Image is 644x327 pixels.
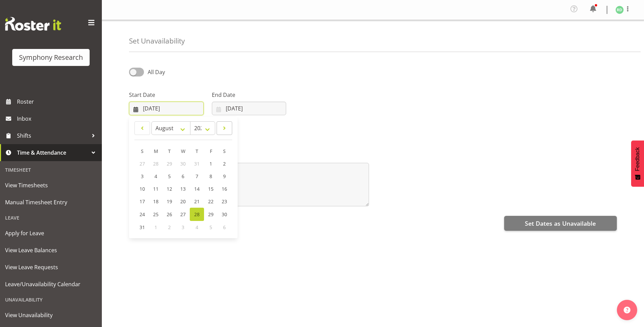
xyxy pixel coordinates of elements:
span: 5 [168,173,171,179]
a: View Unavailability [2,307,100,324]
span: View Unavailability [5,310,97,320]
span: 13 [180,186,186,192]
a: 10 [135,183,149,195]
span: Feedback [634,147,641,171]
a: Leave/Unavailability Calendar [2,276,100,293]
span: 27 [180,211,186,218]
img: reena-docker5425.jpg [615,6,624,14]
a: 28 [190,208,204,221]
span: 14 [194,186,200,192]
div: Leave [2,211,100,225]
a: 29 [204,208,218,221]
button: Set Dates as Unavailable [504,216,617,231]
span: 16 [222,186,227,192]
a: 18 [149,195,163,208]
span: 2 [223,160,226,167]
img: Rosterit website logo [5,17,61,31]
span: 11 [153,186,159,192]
span: 30 [180,160,186,167]
a: Manual Timesheet Entry [2,194,100,211]
span: 5 [209,224,212,230]
a: 23 [218,195,231,208]
a: 24 [135,208,149,221]
a: 11 [149,183,163,195]
span: Time & Attendance [17,148,88,158]
span: 4 [154,173,157,179]
span: 31 [194,160,200,167]
a: 22 [204,195,218,208]
span: Roster [17,97,98,107]
span: 12 [167,186,172,192]
span: S [223,148,226,154]
a: View Leave Balances [2,242,100,259]
a: 9 [218,170,231,183]
span: 31 [140,224,145,230]
span: 27 [140,160,145,167]
span: 29 [208,211,214,218]
span: 7 [196,173,198,179]
span: T [196,148,198,154]
span: 1 [209,160,212,167]
a: 7 [190,170,204,183]
span: View Timesheets [5,180,97,190]
span: 6 [223,224,226,230]
input: Click to select... [129,102,204,115]
span: Leave/Unavailability Calendar [5,279,97,289]
span: 2 [168,224,171,230]
div: Symphony Research [19,52,83,63]
a: 13 [176,183,190,195]
a: 30 [218,208,231,221]
a: 16 [218,183,231,195]
span: Shifts [17,131,88,141]
span: Apply for Leave [5,228,97,238]
img: help-xxl-2.png [624,307,630,313]
span: 1 [154,224,157,230]
a: 3 [135,170,149,183]
a: View Leave Requests [2,259,100,276]
a: 6 [176,170,190,183]
span: 8 [209,173,212,179]
span: 25 [153,211,159,218]
label: Message* [129,152,369,160]
span: All Day [148,68,165,76]
span: View Leave Requests [5,262,97,272]
span: View Leave Balances [5,245,97,255]
label: End Date [212,91,287,99]
span: 18 [153,198,159,205]
span: 21 [194,198,200,205]
span: M [154,148,158,154]
span: 3 [141,173,144,179]
a: 4 [149,170,163,183]
input: Click to select... [212,102,287,115]
span: T [168,148,171,154]
span: 3 [182,224,184,230]
a: 17 [135,195,149,208]
a: 5 [163,170,176,183]
span: 26 [167,211,172,218]
span: 10 [140,186,145,192]
a: 27 [176,208,190,221]
span: 15 [208,186,214,192]
a: 1 [204,157,218,170]
span: 20 [180,198,186,205]
a: 2 [218,157,231,170]
span: 9 [223,173,226,179]
span: Set Dates as Unavailable [525,219,596,228]
span: F [210,148,212,154]
span: 19 [167,198,172,205]
span: 17 [140,198,145,205]
button: Feedback - Show survey [631,140,644,187]
a: 21 [190,195,204,208]
span: Manual Timesheet Entry [5,197,97,207]
a: 26 [163,208,176,221]
a: 19 [163,195,176,208]
a: 15 [204,183,218,195]
span: 24 [140,211,145,218]
div: Unavailability [2,293,100,307]
a: 20 [176,195,190,208]
span: 4 [196,224,198,230]
label: Start Date [129,91,204,99]
a: 31 [135,221,149,234]
span: S [141,148,144,154]
span: 28 [194,211,200,218]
